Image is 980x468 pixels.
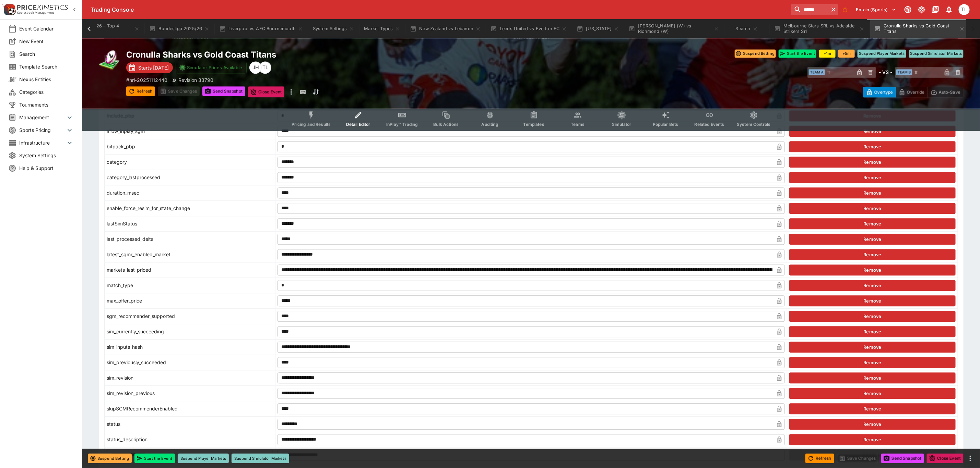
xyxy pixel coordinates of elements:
button: Remove [789,141,956,152]
button: Remove [789,434,956,445]
td: skipSGMRecommenderEnabled [105,401,275,416]
button: Remove [789,264,956,275]
button: Remove [789,295,956,306]
td: max_offer_price [105,293,275,308]
button: Remove [789,126,956,137]
span: Team A [809,69,825,75]
button: New Zealand vs Lebanon [406,19,485,38]
button: Auto-Save [928,87,964,97]
input: search [791,4,829,15]
button: Remove [789,311,956,322]
h6: - VS - [879,69,892,76]
span: Popular Bets [653,122,678,127]
span: Teams [571,122,585,127]
button: No Bookmarks [840,4,851,15]
div: Trent Lewis [259,61,271,74]
td: status_description [105,432,275,447]
span: Help & Support [19,164,74,172]
img: PriceKinetics [17,5,68,10]
td: allow_inplay_sgm [105,123,275,139]
button: Toggle light/dark mode [916,3,928,16]
td: sim_previously_succeeded [105,355,275,370]
div: Start From [863,87,964,97]
button: Documentation [929,3,942,16]
span: Template Search [19,63,74,70]
span: Event Calendar [19,25,74,32]
button: Remove [789,172,956,183]
span: System Settings [19,152,74,159]
button: Remove [789,419,956,430]
button: +1m [819,49,836,58]
td: sgm_recommender_supported [105,308,275,324]
button: Select Tenant [852,4,900,15]
button: Suspend Player Markets [858,49,906,58]
span: System Controls [737,122,770,127]
span: Team B [896,69,912,75]
div: Event type filters [286,107,776,131]
button: Refresh [805,454,834,463]
td: sim_revision_previous [105,385,275,401]
button: Remove [789,388,956,399]
td: sim_currently_succeeding [105,324,275,339]
div: Trent Lewis [959,4,970,15]
h2: Copy To Clipboard [126,49,545,60]
td: enable_force_resim_for_state_change [105,200,275,216]
span: Management [19,114,66,121]
span: Bulk Actions [433,122,459,127]
button: Start the Event [134,454,175,463]
span: Templates [523,122,544,127]
button: Suspend Simulator Markets [232,454,289,463]
td: sim_revision [105,370,275,385]
p: Revision 33790 [178,76,213,84]
button: [PERSON_NAME] (W) vs Richmond (W) [625,19,723,38]
button: Remove [789,187,956,198]
img: Sportsbook Management [17,11,54,14]
td: match_type [105,278,275,293]
span: Infrastructure [19,139,66,146]
span: Categories [19,88,74,96]
button: Search [725,19,769,38]
span: Simulator [612,122,631,127]
p: Starts [DATE] [138,64,169,71]
td: status [105,416,275,432]
p: Overtype [874,88,893,96]
button: Remove [789,234,956,245]
button: more [966,454,975,463]
span: Related Events [695,122,724,127]
button: Remove [789,157,956,168]
button: Remove [789,342,956,353]
button: Liverpool vs AFC Bournemouth [215,19,307,38]
button: Connected to PK [902,3,914,16]
button: Overtype [863,87,896,97]
button: Notifications [943,3,955,16]
td: duration_msec [105,185,275,200]
button: Suspend Simulator Markets [909,49,964,58]
button: Simulator Prices Available [176,62,247,73]
button: Remove [789,403,956,414]
button: Cronulla Sharks vs Gold Coast Titans [870,19,969,38]
button: Override [896,87,928,97]
button: Remove [789,372,956,383]
button: System Settings [309,19,358,38]
span: Sports Pricing [19,126,66,134]
span: Search [19,50,74,58]
button: Remove [789,326,956,337]
button: +5m [838,49,855,58]
button: Suspend Player Markets [178,454,229,463]
button: more [287,86,295,97]
span: Tournaments [19,101,74,108]
button: Melbourne Stars SRL vs Adelaide Strikers Srl [770,19,869,38]
img: PriceKinetics Logo [2,3,16,16]
td: last_processed_delta [105,231,275,247]
button: Start the Event [779,49,816,58]
td: markets_last_priced [105,262,275,278]
span: Detail Editor [346,122,370,127]
button: Refresh [126,86,155,96]
button: [US_STATE] [572,19,623,38]
td: latest_sgmr_enabled_market [105,247,275,262]
button: Send Snapshot [202,86,245,96]
p: Override [907,88,924,96]
button: Remove [789,280,956,291]
p: Copy To Clipboard [126,76,167,84]
span: Auditing [482,122,498,127]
